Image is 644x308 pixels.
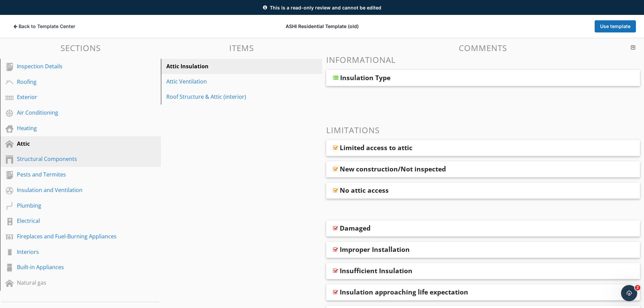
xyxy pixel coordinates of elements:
[340,74,390,82] div: Insulation Type
[595,20,636,32] button: Use template
[19,23,75,30] span: Back to Template Center
[17,263,129,271] div: Built-in Appliances
[17,217,129,225] div: Electrical
[340,186,389,194] div: No attic access
[326,55,640,64] h3: Informational
[17,186,129,194] div: Insulation and Ventilation
[17,248,129,256] div: Interiors
[17,93,129,101] div: Exterior
[17,78,129,86] div: Roofing
[17,155,129,163] div: Structural Components
[340,224,371,232] div: Damaged
[621,285,637,301] iframe: Intercom live chat
[17,170,129,179] div: Pests and Termites
[340,144,412,152] div: Limited access to attic
[17,232,129,240] div: Fireplaces and Fuel-Burning Appliances
[340,165,446,173] div: New construction/Not inspected
[635,285,640,290] span: 2
[326,125,640,135] h3: Limitations
[161,43,322,52] h3: Items
[17,109,129,117] div: Air Conditioning
[17,279,129,287] div: Natural gas
[17,62,129,70] div: Inspection Details
[166,62,293,70] div: Attic Insulation
[8,20,81,32] button: Back to Template Center
[217,23,427,30] div: ASHI Residential Template (old)
[340,288,468,296] div: Insulation approaching life expectation
[326,43,640,52] h3: Comments
[17,124,129,132] div: Heating
[166,93,293,101] div: Roof Structure & Attic (interior)
[166,77,293,86] div: Attic Ventilation
[340,267,412,275] div: Insufficient Insulation
[17,202,129,210] div: Plumbing
[340,245,410,254] div: Improper Installation
[17,140,129,148] div: Attic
